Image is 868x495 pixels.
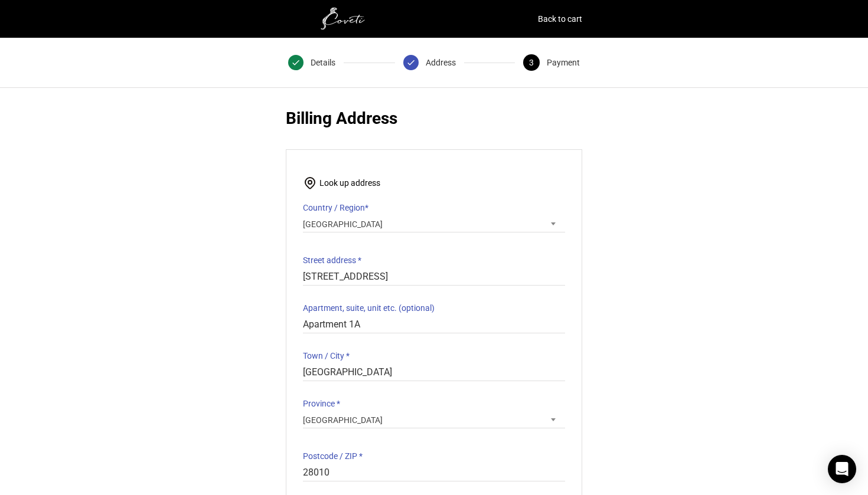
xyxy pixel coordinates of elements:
span: Address [426,54,456,71]
span: 1 [288,55,304,70]
span: 2 [403,55,419,70]
span: Payment [547,54,580,71]
button: 2 Address [395,38,464,87]
button: Look up address [303,175,380,191]
span: Province [303,412,565,428]
label: Province [303,395,565,412]
label: Country / Region [303,199,565,216]
div: Open Intercom Messenger [828,455,856,483]
button: 3 Payment [515,38,588,87]
img: white1.png [286,7,404,31]
span: Country / Region [303,216,565,232]
label: Postcode / ZIP [303,448,565,464]
button: 1 Details [280,38,344,87]
label: Street address [303,252,565,268]
a: Back to cart [538,11,582,27]
h2: Billing Address [286,107,582,130]
span: (optional) [399,303,435,313]
label: Town / City [303,348,565,364]
span: Details [311,54,335,71]
label: Apartment, suite, unit etc. [303,300,565,316]
span: 3 [523,54,540,71]
span: Spain [303,216,565,232]
span: Madrid [303,412,565,428]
